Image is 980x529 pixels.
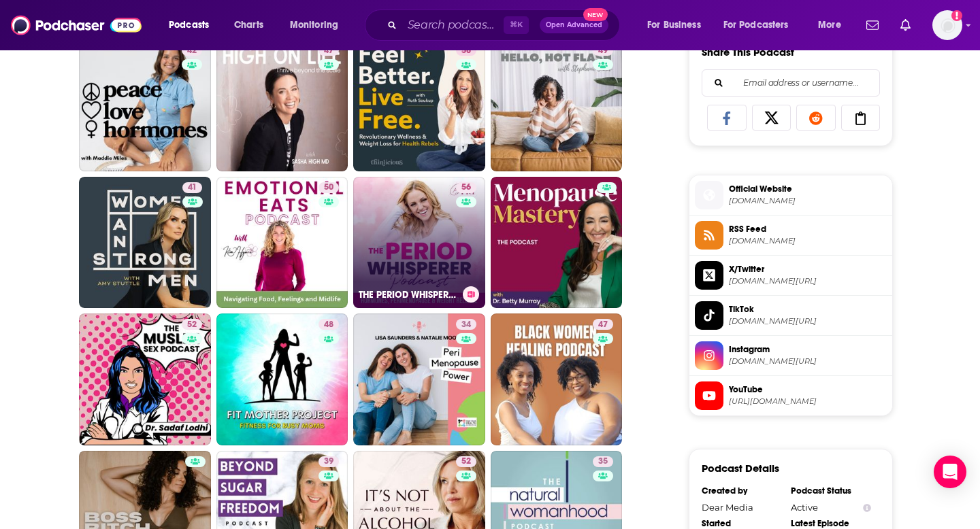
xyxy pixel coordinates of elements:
[456,319,476,330] a: 34
[796,105,836,131] a: Share on Reddit
[729,196,887,206] span: art19.com
[695,381,887,410] a: YouTube[URL][DOMAIN_NAME]
[353,313,485,445] a: 34
[695,301,887,330] a: TikTok[DOMAIN_NAME][URL]
[702,518,782,529] div: Started
[729,276,887,286] span: twitter.com/shemdpodcast
[318,45,339,56] a: 47
[863,502,871,513] button: Show Info
[932,10,962,40] img: User Profile
[491,313,623,445] a: 47
[729,183,887,195] span: Official Website
[456,182,476,193] a: 56
[188,181,197,194] span: 41
[593,456,613,467] a: 35
[702,502,782,513] div: Dear Media
[695,181,887,209] a: Official Website[DOMAIN_NAME]
[713,70,868,96] input: Email address or username...
[729,303,887,315] span: TikTok
[791,485,871,496] div: Podcast Status
[353,39,485,171] a: 58
[729,316,887,326] span: tiktok.com/@shemdpodcast
[461,318,471,332] span: 34
[729,356,887,366] span: instagram.com/shemdpodcast
[216,177,348,309] a: 50
[598,44,608,58] span: 49
[169,16,209,35] span: Podcasts
[159,14,227,36] button: open menu
[11,12,142,38] img: Podchaser - Follow, Share and Rate Podcasts
[504,16,529,34] span: ⌘ K
[702,485,782,496] div: Created by
[593,319,613,330] a: 47
[695,261,887,290] a: X/Twitter[DOMAIN_NAME][URL]
[932,10,962,40] button: Show profile menu
[729,396,887,407] span: https://www.youtube.com/@SHEMDPodcast
[324,318,333,332] span: 48
[290,16,338,35] span: Monitoring
[638,14,718,36] button: open menu
[378,10,633,41] div: Search podcasts, credits, & more...
[491,39,623,171] a: 49
[402,14,504,36] input: Search podcasts, credits, & more...
[583,8,608,21] span: New
[182,319,202,330] a: 52
[723,16,789,35] span: For Podcasters
[234,16,263,35] span: Charts
[895,14,916,37] a: Show notifications dropdown
[187,318,197,332] span: 52
[818,16,841,35] span: More
[318,182,339,193] a: 50
[318,456,339,467] a: 39
[729,223,887,235] span: RSS Feed
[182,182,202,193] a: 41
[598,318,608,332] span: 47
[225,14,272,36] a: Charts
[187,44,197,58] span: 42
[707,105,747,131] a: Share on Facebook
[951,10,962,21] svg: Add a profile image
[729,263,887,275] span: X/Twitter
[808,14,858,36] button: open menu
[932,10,962,40] span: Logged in as abbymayo
[182,45,202,56] a: 42
[324,455,333,468] span: 39
[79,313,211,445] a: 52
[461,44,471,58] span: 58
[841,105,881,131] a: Copy Link
[456,45,476,56] a: 58
[461,181,471,194] span: 56
[216,39,348,171] a: 47
[695,221,887,250] a: RSS Feed[DOMAIN_NAME]
[702,462,779,475] h3: Podcast Details
[647,16,701,35] span: For Business
[934,456,966,488] div: Open Intercom Messenger
[861,14,884,37] a: Show notifications dropdown
[695,341,887,370] a: Instagram[DOMAIN_NAME][URL]
[456,456,476,467] a: 52
[702,69,880,97] div: Search followers
[280,14,356,36] button: open menu
[729,236,887,246] span: rss.art19.com
[79,39,211,171] a: 42
[729,383,887,396] span: YouTube
[318,319,339,330] a: 48
[598,455,608,468] span: 35
[715,14,808,36] button: open menu
[752,105,791,131] a: Share on X/Twitter
[702,46,794,58] h3: Share This Podcast
[593,45,613,56] a: 49
[729,343,887,356] span: Instagram
[79,177,211,309] a: 41
[546,22,602,29] span: Open Advanced
[359,289,457,301] h3: THE PERIOD WHISPERER PODCAST - [MEDICAL_DATA], Menopause, [MEDICAL_DATA], Weight Loss, Hormone Ba...
[324,181,333,194] span: 50
[216,313,348,445] a: 48
[461,455,471,468] span: 52
[791,502,871,513] div: Active
[324,44,333,58] span: 47
[353,177,485,309] a: 56THE PERIOD WHISPERER PODCAST - [MEDICAL_DATA], Menopause, [MEDICAL_DATA], Weight Loss, Hormone ...
[540,17,608,33] button: Open AdvancedNew
[791,518,871,529] div: Latest Episode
